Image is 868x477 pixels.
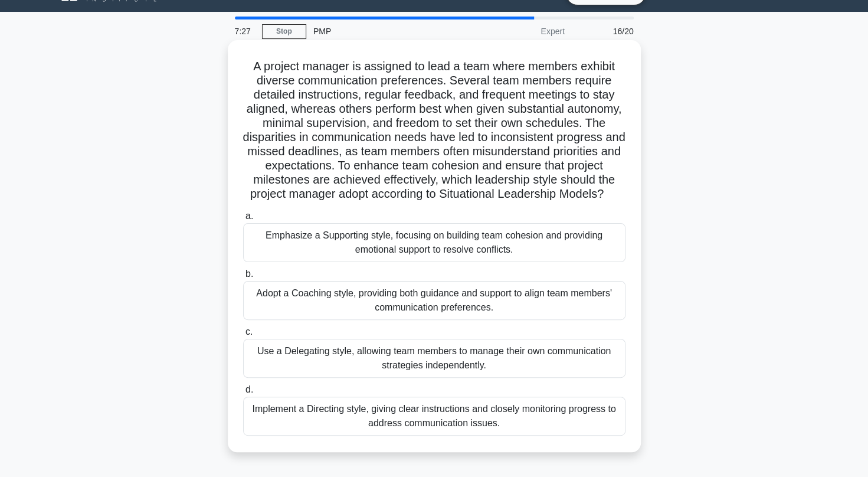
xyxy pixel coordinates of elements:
div: Use a Delegating style, allowing team members to manage their own communication strategies indepe... [243,339,625,378]
div: 7:27 [228,19,262,43]
span: c. [245,326,253,336]
span: b. [245,269,253,279]
div: PMP [306,19,469,43]
div: Implement a Directing style, giving clear instructions and closely monitoring progress to address... [243,397,625,436]
span: d. [245,384,253,394]
div: 16/20 [572,19,641,43]
div: Expert [469,19,572,43]
div: Adopt a Coaching style, providing both guidance and support to align team members' communication ... [243,281,625,320]
div: Emphasize a Supporting style, focusing on building team cohesion and providing emotional support ... [243,223,625,262]
span: a. [245,211,253,221]
a: Stop [262,24,306,39]
h5: A project manager is assigned to lead a team where members exhibit diverse communication preferen... [242,59,627,202]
